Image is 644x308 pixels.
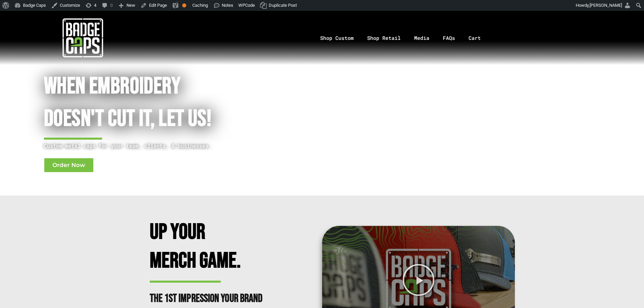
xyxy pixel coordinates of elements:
a: Shop Custom [313,20,360,56]
a: Shop Retail [360,20,407,56]
a: Order Now [44,158,94,172]
img: badgecaps white logo with green acccent [63,18,103,58]
span: Order Now [52,162,85,168]
span: [PERSON_NAME] [590,3,622,8]
h1: When Embroidery Doesn't cut it, Let Us! [44,70,286,136]
nav: Menu [165,20,644,56]
p: Custom metal caps for your team, clients, & businesses. [44,142,286,150]
a: FAQs [436,20,462,56]
h2: Up Your Merch Game. [150,218,268,275]
a: Media [407,20,436,56]
a: Cart [462,20,496,56]
div: OK [182,3,186,7]
div: Play Video [402,263,435,297]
